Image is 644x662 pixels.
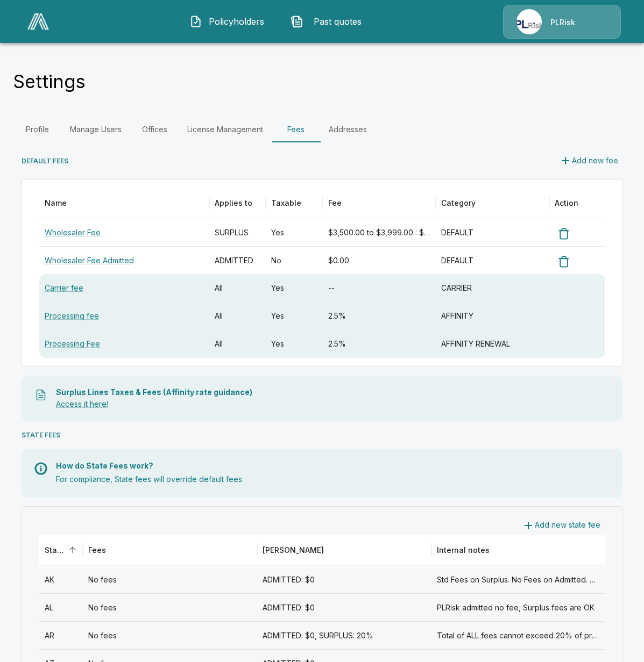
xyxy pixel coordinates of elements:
div: [PERSON_NAME] [263,545,324,555]
div: All [209,302,266,330]
a: Agency IconPLRisk [503,5,621,39]
div: DEFAULT [436,246,549,274]
div: No fees [83,621,257,649]
div: DEFAULT [436,218,549,246]
button: Add new fee [555,151,622,171]
div: Fee [328,198,342,207]
a: Addresses [320,117,376,142]
img: Delete [557,255,570,268]
div: Yes [266,274,322,302]
a: Access it here! [56,399,108,408]
div: Yes [266,218,322,246]
h6: STATE FEES [22,429,60,441]
div: All [209,274,266,302]
img: Delete [557,227,570,240]
img: Info Icon [34,462,47,475]
div: $3,500.00 to $3,999.00 : $225.00, $4,000.00 to $4,999.00 : $250.00, $5,000.00 to $5,999.00 : $275... [323,218,436,246]
a: License Management [179,117,272,142]
div: Category [441,198,476,207]
div: Yes [266,302,322,330]
img: Policyholders Icon [189,15,202,28]
div: AL [39,593,83,621]
div: 2.5% [323,302,436,330]
div: All [209,330,266,358]
div: No fees [83,593,257,621]
h6: DEFAULT FEES [22,155,68,167]
div: Name [45,198,67,207]
div: AFFINITY [436,302,549,330]
div: CARRIER [436,274,549,302]
span: Past quotes [308,15,367,28]
a: Wholesaler Fee Admitted [45,256,134,265]
div: ADMITTED: $0 [257,593,431,621]
div: ADMITTED: $0, SURPLUS: 20% [257,621,431,649]
div: Taxable [271,198,301,207]
div: Fees [88,545,106,555]
div: Internal notes [437,545,490,555]
a: Offices [130,117,179,142]
p: How do State Fees work? [56,462,610,470]
div: PLRisk admitted no fee, Surplus fees are OK [431,593,606,621]
img: Taxes File Icon [34,388,47,401]
p: For compliance, State fees will override default fees. [56,474,610,485]
button: Past quotes IconPast quotes [282,8,375,35]
a: Carrier fee [45,283,83,292]
button: Sort [65,542,80,557]
a: Fees [272,117,320,142]
div: Total of ALL fees cannot exceed 20% of premium [431,621,606,649]
img: AA Logo [27,13,49,30]
div: No [266,246,322,274]
button: Add new state fee [518,515,605,535]
a: Manage Users [61,117,130,142]
div: Applies to [215,198,252,207]
h4: Settings [13,70,86,93]
div: AFFINITY RENEWAL [436,330,549,358]
p: Surplus Lines Taxes & Fees (Affinity rate guidance) [56,388,610,396]
div: No fees [83,565,257,593]
div: AR [39,621,83,649]
img: Past quotes Icon [291,15,303,28]
div: Std Fees on Surplus. No Fees on Admitted. Commissions received must be disclosed on any quote [431,565,606,593]
div: Action [555,198,578,207]
div: Yes [266,330,322,358]
span: Policyholders [207,15,266,28]
div: SURPLUS [209,218,266,246]
div: $0.00 [323,246,436,274]
a: Wholesaler Fee [45,228,101,237]
a: Processing fee [45,311,99,320]
a: Processing Fee [45,339,100,348]
div: 2.5% [323,330,436,358]
a: Profile [13,117,61,142]
div: ADMITTED: $0 [257,565,431,593]
button: Policyholders IconPolicyholders [181,8,274,35]
div: -- [323,274,436,302]
div: Settings Tabs [13,117,631,142]
div: ADMITTED [209,246,266,274]
div: AK [39,565,83,593]
img: Agency Icon [516,9,542,34]
div: State [45,545,64,555]
p: PLRisk [550,17,575,28]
